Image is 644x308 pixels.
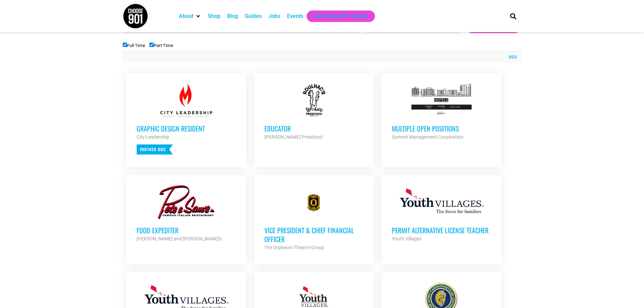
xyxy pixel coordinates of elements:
[137,134,169,140] strong: City Leadership
[137,236,222,241] strong: [PERSON_NAME] and [PERSON_NAME]'s
[313,12,368,20] a: Get Choose901 Emails
[287,12,303,20] a: Events
[392,134,463,140] strong: Summit Management Corporation
[392,236,422,241] strong: Youth Villages
[123,43,145,48] label: Full Time
[382,73,501,151] a: Multiple Open Positions Summit Management Corporation
[264,134,323,140] strong: [PERSON_NAME] Preschool
[126,73,246,165] a: Graphic Design Resident City Leadership Partner Org
[268,12,280,20] a: Jobs
[175,10,499,22] nav: Main nav
[179,12,193,20] a: About
[254,73,374,151] a: Educator [PERSON_NAME] Preschool
[507,10,519,22] div: Search
[264,124,364,133] h3: Educator
[245,12,262,20] a: Guides
[123,43,127,47] input: Full Time
[505,54,517,61] a: RSS
[126,175,246,253] a: Food Expediter [PERSON_NAME] and [PERSON_NAME]'s
[264,245,324,250] strong: The Orpheum Theatre Group
[208,12,220,20] a: Shop
[227,12,238,20] a: Blog
[149,43,173,48] label: Part Time
[137,226,236,235] h3: Food Expediter
[175,10,205,22] div: About
[382,175,501,253] a: Permit Alternative License Teacher Youth Villages
[137,124,236,133] h3: Graphic Design Resident
[149,43,154,47] input: Part Time
[137,144,173,155] p: Partner Org
[254,175,374,262] a: Vice President & Chief Financial Officer The Orpheum Theatre Group
[392,124,491,133] h3: Multiple Open Positions
[264,226,364,243] h3: Vice President & Chief Financial Officer
[392,226,491,235] h3: Permit Alternative License Teacher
